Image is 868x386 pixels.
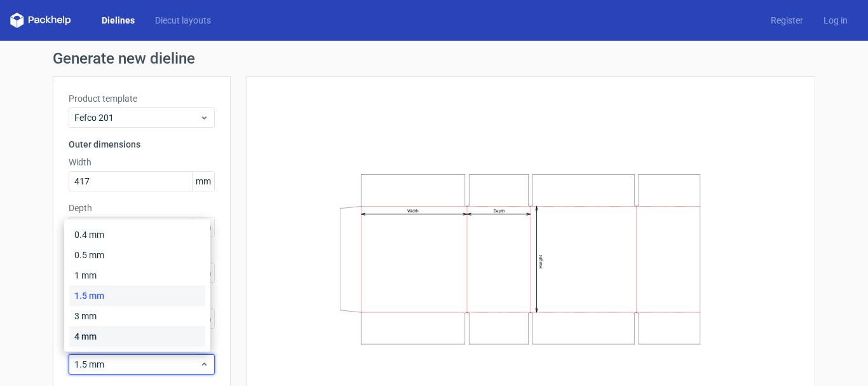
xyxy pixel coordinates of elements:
[69,265,205,286] div: 1 mm
[145,14,221,27] a: Diecut layouts
[69,138,215,151] h3: Outer dimensions
[192,172,214,191] span: mm
[53,51,815,66] h1: Generate new dieline
[761,14,813,27] a: Register
[69,286,205,306] div: 1.5 mm
[74,358,200,371] span: 1.5 mm
[69,306,205,326] div: 3 mm
[192,217,214,237] span: mm
[69,326,205,347] div: 4 mm
[69,156,215,169] label: Width
[69,92,215,105] label: Product template
[69,245,205,265] div: 0.5 mm
[74,111,200,124] span: Fefco 201
[69,202,215,214] label: Depth
[494,209,505,214] text: Depth
[69,224,205,245] div: 0.4 mm
[538,255,543,268] text: Height
[92,14,145,27] a: Dielines
[407,209,419,214] text: Width
[813,14,858,27] a: Log in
